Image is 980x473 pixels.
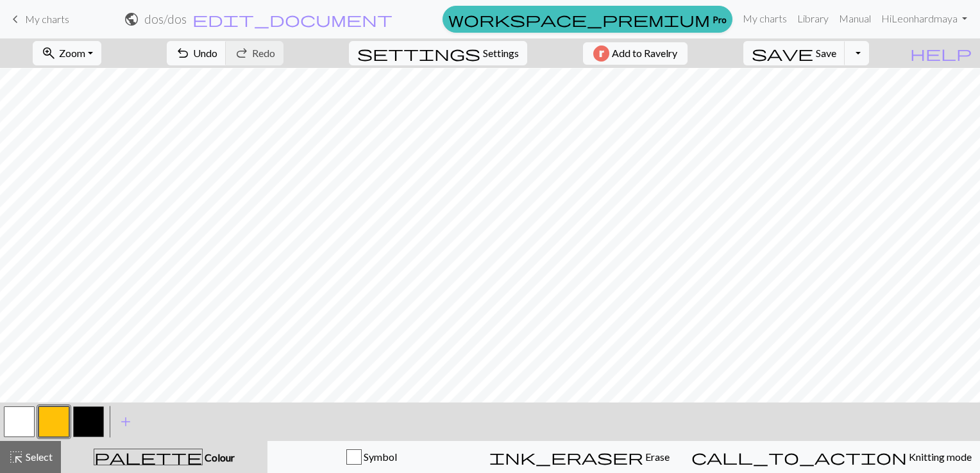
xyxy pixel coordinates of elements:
span: workspace_premium [448,10,710,28]
button: Knitting mode [683,441,980,473]
span: Zoom [59,47,85,59]
button: Undo [167,41,226,65]
span: Select [24,451,53,463]
span: zoom_in [41,44,56,62]
span: edit_document [192,10,393,28]
span: My charts [25,13,69,25]
span: highlight_alt [8,448,24,466]
span: keyboard_arrow_left [8,10,23,28]
span: Erase [643,451,670,463]
span: Knitting mode [907,451,972,463]
button: Erase [475,441,683,473]
button: SettingsSettings [349,41,527,65]
button: Colour [61,441,267,473]
button: Symbol [267,441,475,473]
button: Add to Ravelry [583,42,688,65]
span: Colour [203,451,235,463]
span: Settings [483,46,519,61]
span: public [124,10,139,28]
span: Undo [193,47,217,59]
span: Save [816,47,836,59]
a: My charts [738,6,792,31]
span: call_to_action [691,448,907,466]
a: HiLeonhardmaya [876,6,972,31]
span: Add to Ravelry [612,46,677,62]
button: Zoom [33,41,101,65]
a: Pro [443,6,732,33]
h2: dos / dos [144,12,187,26]
span: ink_eraser [489,448,643,466]
button: Save [743,41,845,65]
span: help [910,44,972,62]
span: save [752,44,813,62]
span: palette [94,448,202,466]
span: settings [357,44,480,62]
span: Symbol [362,451,397,463]
a: Library [792,6,834,31]
a: Manual [834,6,876,31]
span: add [118,413,133,431]
img: Ravelry [593,46,609,62]
span: undo [175,44,190,62]
a: My charts [8,8,69,30]
i: Settings [357,46,480,61]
